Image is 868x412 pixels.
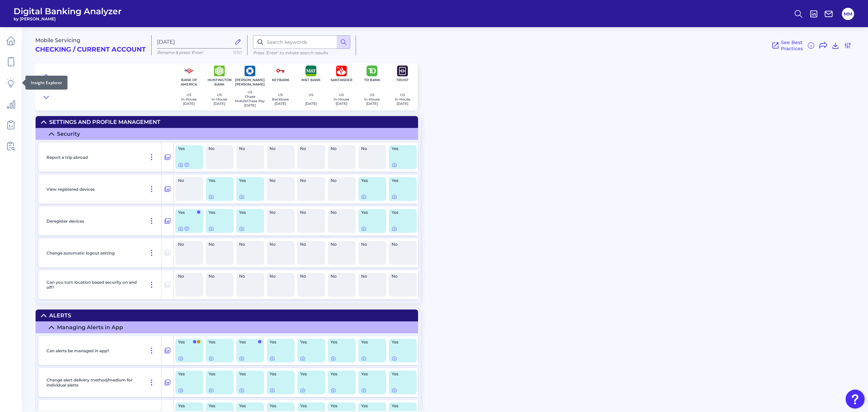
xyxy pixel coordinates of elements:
[392,274,410,278] span: No
[846,390,865,409] button: Open Resource Center
[46,187,95,192] p: View registered devices
[361,372,379,376] span: Yes
[209,274,227,278] span: No
[331,147,349,151] span: No
[239,210,257,214] span: Yes
[272,97,289,101] p: Backbase
[35,46,146,54] h2: Checking / Current Account
[36,321,418,333] summary: Managing Alerts in App
[361,242,379,246] span: No
[178,372,196,376] span: Yes
[300,147,318,151] span: No
[300,340,318,344] span: Yes
[396,78,409,82] p: Truist
[364,78,380,82] p: TD Bank
[157,50,242,55] p: Rename & press 'Enter'
[331,274,349,278] span: No
[361,147,379,151] span: No
[270,404,288,408] span: Yes
[305,97,317,101] p: --
[272,78,289,82] p: KeyBank
[209,210,227,214] span: Yes
[331,404,349,408] span: Yes
[207,78,232,87] p: Huntington Bank
[46,250,115,256] p: Change automatic logout setting
[46,280,139,290] p: Can you turn location based security on and off?
[331,78,352,82] p: Santander
[178,242,196,246] span: No
[331,372,349,376] span: Yes
[209,242,227,246] span: No
[36,310,418,321] summary: Alerts
[334,93,349,97] p: US
[235,90,265,94] p: US
[361,340,379,344] span: Yes
[209,340,227,344] span: Yes
[300,372,318,376] span: Yes
[178,274,196,278] span: No
[239,372,257,376] span: Yes
[212,97,227,101] p: In-House
[49,312,71,319] div: Alerts
[331,210,349,214] span: No
[395,101,410,106] p: [DATE]
[300,179,318,183] span: No
[178,179,196,183] span: No
[270,179,288,183] span: No
[364,97,380,101] p: In-House
[49,119,160,125] div: Settings and Profile Management
[178,340,192,344] span: Yes
[842,8,854,20] button: MM
[253,50,350,55] p: Press ‘Enter’ to initiate search results
[14,6,122,16] span: Digital Banking Analyzer
[46,155,88,160] p: Report a trip abroad
[181,93,197,97] p: US
[178,147,196,151] span: Yes
[771,39,803,52] a: See Best Practices
[176,78,201,87] p: Bank of America
[272,93,289,97] p: US
[331,242,349,246] span: No
[392,404,410,408] span: Yes
[57,324,123,331] div: Managing Alerts in App
[212,93,227,97] p: US
[270,242,288,246] span: No
[300,242,318,246] span: No
[270,210,288,214] span: No
[239,242,257,246] span: No
[331,179,349,183] span: No
[239,274,257,278] span: No
[270,147,288,151] span: No
[364,93,380,97] p: US
[235,78,265,87] p: [PERSON_NAME] [PERSON_NAME]
[239,179,257,183] span: Yes
[334,101,349,106] p: [DATE]
[361,274,379,278] span: No
[361,179,379,183] span: Yes
[239,147,257,151] span: No
[212,101,227,106] p: [DATE]
[209,372,227,376] span: Yes
[305,101,317,106] p: [DATE]
[233,50,242,55] span: 11/50
[272,101,289,106] p: [DATE]
[209,179,227,183] span: Yes
[395,93,410,97] p: US
[270,340,288,344] span: Yes
[392,147,410,151] span: Yes
[392,242,410,246] span: No
[392,210,410,214] span: Yes
[46,219,84,224] p: Deregister devices
[181,101,197,106] p: [DATE]
[239,404,257,408] span: Yes
[781,39,803,52] span: See Best Practices
[57,131,80,137] div: Security
[181,97,197,101] p: In-House
[301,78,320,82] p: M&T Bank
[305,93,317,97] p: US
[395,97,410,101] p: In-House
[239,340,257,344] span: Yes
[364,101,380,106] p: [DATE]
[35,37,80,43] span: Mobile Servicing
[300,210,318,214] span: No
